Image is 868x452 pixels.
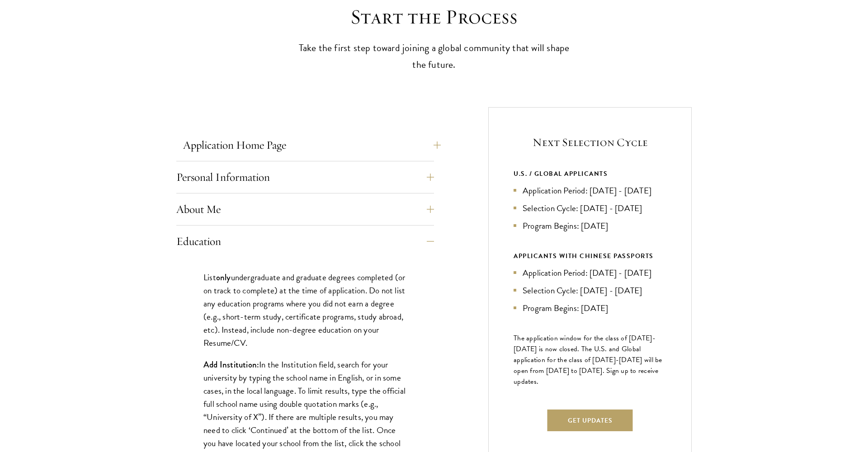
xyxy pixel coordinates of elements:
[203,358,259,371] strong: Add Institution:
[514,333,662,387] span: The application window for the class of [DATE]-[DATE] is now closed. The U.S. and Global applicat...
[514,135,666,150] h5: Next Selection Cycle
[514,250,666,262] div: APPLICANTS WITH CHINESE PASSPORTS
[514,301,666,315] li: Program Begins: [DATE]
[514,266,666,279] li: Application Period: [DATE] - [DATE]
[176,166,434,188] button: Personal Information
[514,284,666,297] li: Selection Cycle: [DATE] - [DATE]
[294,40,574,73] p: Take the first step toward joining a global community that will shape the future.
[176,198,434,220] button: About Me
[514,184,666,197] li: Application Period: [DATE] - [DATE]
[547,410,633,431] button: Get Updates
[216,271,231,283] strong: only
[183,134,441,156] button: Application Home Page
[514,219,666,232] li: Program Begins: [DATE]
[514,202,666,215] li: Selection Cycle: [DATE] - [DATE]
[176,231,434,252] button: Education
[203,271,407,349] p: List undergraduate and graduate degrees completed (or on track to complete) at the time of applic...
[294,5,574,30] h2: Start the Process
[514,168,666,179] div: U.S. / GLOBAL APPLICANTS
